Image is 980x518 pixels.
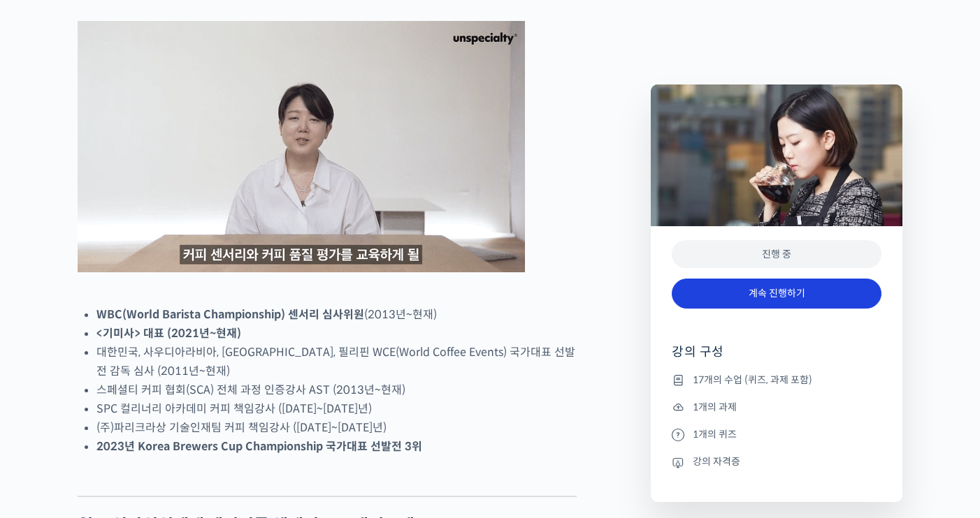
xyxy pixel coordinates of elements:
a: 홈 [4,402,92,437]
li: 대한민국, 사우디아라비아, [GEOGRAPHIC_DATA], 필리핀 WCE(World Coffee Events) 국가대표 선발전 감독 심사 (2011년~현재) [96,343,577,380]
span: 대화 [128,424,145,435]
a: 대화 [92,402,180,437]
li: (주)파리크라상 기술인재팀 커피 책임강사 ([DATE]~[DATE]년) [96,418,577,437]
li: 17개의 수업 (퀴즈, 과제 포함) [672,371,881,388]
li: 강의 자격증 [672,454,881,471]
strong: WBC(World Barista Championship) 센서리 심사위원 [96,307,364,322]
span: 설정 [216,423,233,434]
div: 진행 중 [672,240,881,269]
li: 스페셜티 커피 협회(SCA) 전체 과정 인증강사 AST (2013년~현재) [96,380,577,399]
li: 1개의 과제 [672,399,881,415]
strong: <기미사> 대표 (2021년~현재) [96,326,241,341]
strong: 2023년 Korea Brewers Cup Championship 국가대표 선발전 3위 [96,439,422,454]
li: (2013년~현재) [96,305,577,324]
li: SPC 컬리너리 아카데미 커피 책임강사 ([DATE]~[DATE]년) [96,399,577,418]
a: 설정 [180,402,268,437]
span: 홈 [44,423,52,434]
li: 1개의 퀴즈 [672,426,881,443]
a: 계속 진행하기 [672,279,881,309]
h4: 강의 구성 [672,343,881,371]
